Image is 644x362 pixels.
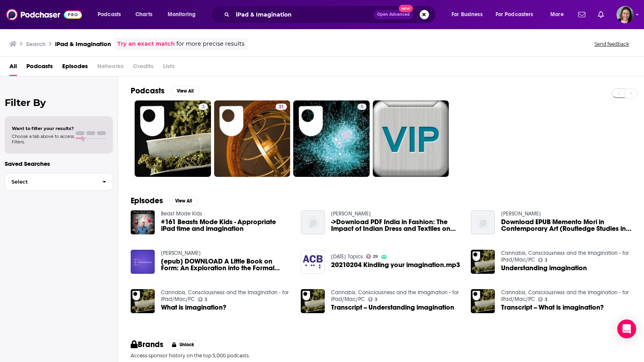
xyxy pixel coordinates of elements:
[538,258,548,262] a: 3
[301,210,325,234] img: ->Download PDF India in Fashion: The Impact of Indian Dress and Textiles on the Fashionable Imagi...
[545,258,548,262] span: 3
[375,298,378,301] span: 3
[199,104,208,110] a: 3
[361,103,363,111] span: 5
[331,304,454,311] a: Transcript -- Understanding imagination
[161,258,291,271] span: [epub] DOWNLOAD A Little Book on Form: An Exploration into the Formal Imagination of Poetry BY [P...
[331,219,461,232] a: ->Download PDF India in Fashion: The Impact of Indian Dress and Textiles on the Fashionable Imagi...
[131,353,631,358] p: Access sponsor history on the top 5,000 podcasts.
[117,39,175,48] a: Try an exact match
[214,100,291,177] a: 31
[92,8,131,21] button: open menu
[490,8,545,21] button: open menu
[161,304,226,311] a: What is imagination?
[496,9,533,20] span: For Podcasters
[366,254,378,259] a: 29
[168,9,196,20] span: Monitoring
[131,86,165,96] h2: Podcasts
[131,340,163,349] h2: Brands
[62,60,88,76] a: Episodes
[293,100,370,177] a: 5
[163,60,175,76] span: Lists
[279,103,284,111] span: 31
[202,103,205,111] span: 3
[5,160,113,167] p: Saved Searches
[131,196,198,206] a: EpisodesView All
[471,250,495,274] img: Understanding imagination
[97,60,124,76] span: Networks
[169,196,198,206] button: View All
[368,297,378,302] a: 3
[135,100,211,177] a: 3
[161,289,289,303] a: Cannabis, Consciousness and the Imagination - for iPad/Mac/PC
[5,97,113,108] h2: Filter By
[550,9,564,20] span: More
[162,8,206,21] button: open menu
[176,39,244,48] span: for more precise results
[501,289,629,303] a: Cannabis, Consciousness and the Imagination - for iPad/Mac/PC
[26,40,46,48] h3: Search
[26,60,53,76] a: Podcasts
[171,86,199,96] button: View All
[501,265,587,271] span: Understanding imagination
[130,8,157,21] a: Charts
[471,289,495,313] img: Transcript -- What is imagination?
[373,255,378,258] span: 29
[167,340,200,349] button: Unlock
[131,289,155,313] img: What is imagination?
[501,250,629,263] a: Cannabis, Consciousness and the Imagination - for iPad/Mac/PC
[501,210,541,217] a: Balassa Reis
[616,6,634,23] img: User Profile
[575,8,588,21] a: Show notifications dropdown
[501,304,604,311] a: Transcript -- What is imagination?
[377,13,410,17] span: Open Advanced
[131,86,199,96] a: PodcastsView All
[161,219,291,232] a: #161 Beasts Mode Kids - Appropriate iPad time and imagination
[301,289,325,313] a: Transcript -- Understanding imagination
[161,210,202,217] a: Beast Mode Kids
[501,219,631,232] a: Download EPUB Memento Mori in Contemporary Art (Routledge Studies in Theology, Imagination and th...
[233,8,374,21] input: Search podcasts, credits, & more...
[205,298,207,301] span: 3
[218,6,443,24] div: Search podcasts, credits, & more...
[399,5,413,12] span: New
[5,173,113,191] button: Select
[331,253,363,260] a: Tuesday Topics
[131,250,155,274] img: [epub] DOWNLOAD A Little Book on Form: An Exploration into the Formal Imagination of Poetry BY Ro...
[98,9,121,20] span: Podcasts
[446,8,492,21] button: open menu
[135,9,152,20] span: Charts
[9,60,17,76] a: All
[331,210,371,217] a: Annimo Breeder
[5,179,96,184] span: Select
[161,250,201,256] a: Saya Kowe
[6,7,82,22] img: Podchaser - Follow, Share and Rate Podcasts
[538,297,548,302] a: 3
[331,289,459,303] a: Cannabis, Consciousness and the Imagination - for iPad/Mac/PC
[471,210,495,234] img: Download EPUB Memento Mori in Contemporary Art (Routledge Studies in Theology, Imagination and th...
[331,262,460,268] a: 20210204 Kindling your imagination.mp3
[12,134,74,145] span: Choose a tab above to access filters.
[301,250,325,274] a: 20210204 Kindling your imagination.mp3
[131,210,155,234] img: #161 Beasts Mode Kids - Appropriate iPad time and imagination
[545,298,548,301] span: 3
[452,9,483,20] span: For Business
[374,10,413,19] button: Open AdvancedNew
[616,6,634,23] span: Logged in as micglogovac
